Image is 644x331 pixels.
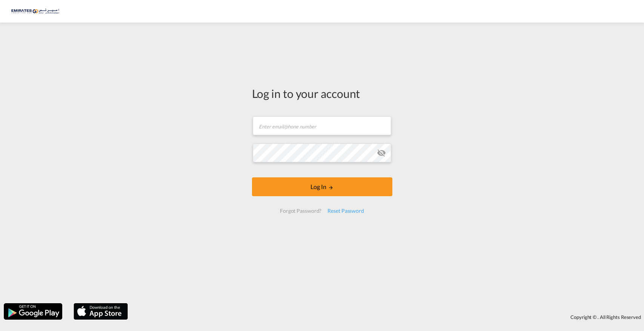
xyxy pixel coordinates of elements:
div: Forgot Password? [277,204,324,218]
img: c67187802a5a11ec94275b5db69a26e6.png [11,3,62,20]
img: google.png [3,302,63,320]
div: Log in to your account [252,85,392,101]
div: Copyright © . All Rights Reserved [132,311,644,323]
md-icon: icon-eye-off [377,148,386,157]
img: apple.png [73,302,129,320]
div: Reset Password [324,204,367,218]
input: Enter email/phone number [253,116,391,135]
button: LOGIN [252,177,392,196]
